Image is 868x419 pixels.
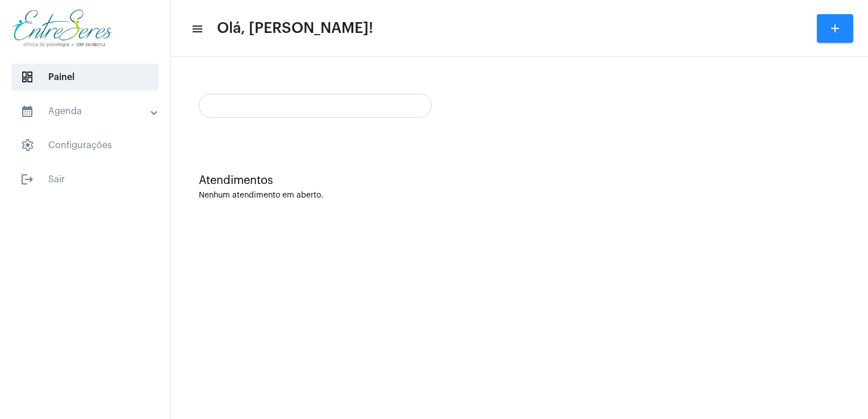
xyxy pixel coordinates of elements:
[828,22,842,35] mat-icon: add
[20,139,34,152] span: sidenav icon
[7,98,170,125] mat-expansion-panel-header: sidenav iconAgenda
[11,132,158,159] span: Configurações
[20,173,34,186] mat-icon: sidenav icon
[20,70,34,84] span: sidenav icon
[11,64,158,91] span: Painel
[199,191,840,200] div: Nenhum atendimento em aberto.
[20,104,152,118] mat-panel-title: Agenda
[217,19,373,37] span: Olá, [PERSON_NAME]!
[20,104,34,118] mat-icon: sidenav icon
[9,6,115,51] img: aa27006a-a7e4-c883-abf8-315c10fe6841.png
[191,22,202,36] mat-icon: sidenav icon
[11,166,158,193] span: Sair
[199,174,840,187] div: Atendimentos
